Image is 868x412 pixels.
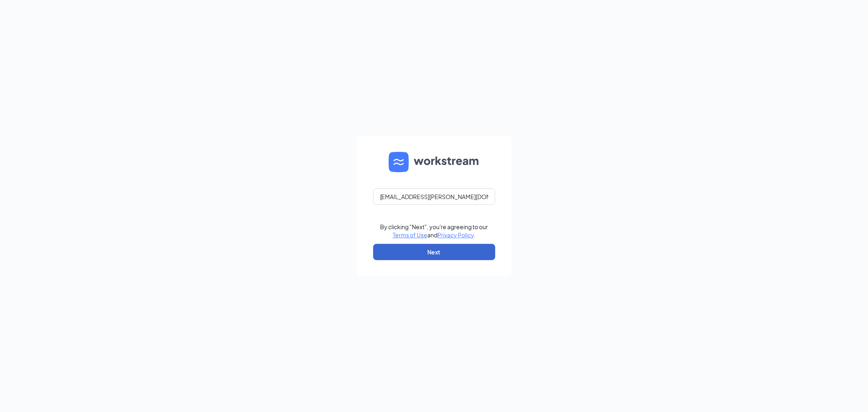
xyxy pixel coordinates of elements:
[393,231,427,239] a: Terms of Use
[373,188,495,205] input: Email
[389,152,480,172] img: WS logo and Workstream text
[380,223,488,239] div: By clicking "Next", you're agreeing to our and .
[373,244,495,260] button: Next
[437,231,474,239] a: Privacy Policy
